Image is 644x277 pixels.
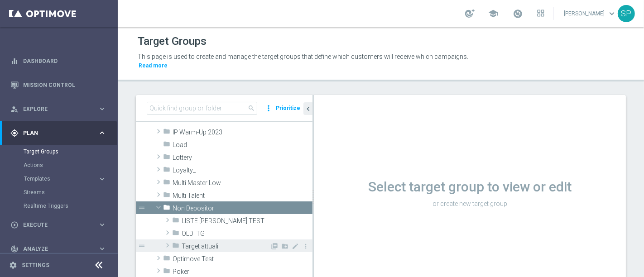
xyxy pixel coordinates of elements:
i: folder [163,178,170,189]
span: search [248,105,255,112]
i: Add Folder [281,243,288,250]
i: keyboard_arrow_right [98,105,106,113]
i: folder [163,254,170,265]
i: folder [163,204,170,214]
button: Prioritize [274,102,302,115]
span: Optimove Test [173,255,312,263]
span: Target attuali [182,243,270,250]
span: Analyze [23,246,98,252]
i: track_changes [10,245,19,253]
span: Execute [23,222,98,228]
div: Target Groups [24,145,117,158]
i: play_circle_outline [10,221,19,229]
button: Mission Control [10,81,107,89]
a: Mission Control [23,73,106,97]
div: SP [618,5,635,22]
i: folder [163,140,170,151]
span: Non Depositor [173,205,312,212]
i: folder [163,128,170,138]
span: Explore [23,106,98,112]
div: Realtime Triggers [24,199,117,213]
span: LISTE CONTI TEST [182,217,312,225]
i: more_vert [264,102,273,115]
i: Add Target group [271,243,278,250]
i: folder [163,191,170,201]
span: Templates [24,176,89,181]
div: Templates [24,176,98,181]
button: gps_fixed Plan keyboard_arrow_right [10,129,107,137]
a: [PERSON_NAME]keyboard_arrow_down [563,7,618,20]
i: folder [163,166,170,176]
button: track_changes Analyze keyboard_arrow_right [10,245,107,253]
h1: Select target group to view or edit [314,179,626,195]
span: OLD_TG [182,230,312,238]
i: person_search [10,105,19,113]
span: Plan [23,130,98,136]
i: keyboard_arrow_right [98,220,106,229]
a: Settings [22,263,49,268]
button: Templates keyboard_arrow_right [24,175,107,182]
i: equalizer [10,57,19,65]
button: play_circle_outline Execute keyboard_arrow_right [10,221,107,229]
a: Dashboard [23,49,106,73]
input: Quick find group or folder [147,102,257,115]
i: gps_fixed [10,129,19,137]
a: Actions [24,162,94,169]
a: Realtime Triggers [24,202,94,210]
p: or create new target group [314,200,626,208]
i: keyboard_arrow_right [98,129,106,137]
div: Analyze [10,245,98,253]
span: Poker [173,268,312,276]
span: Lottery [173,154,312,162]
i: folder [172,242,179,252]
span: Load [173,141,312,149]
div: Execute [10,221,98,229]
div: Streams [24,186,117,199]
span: Loyalty_ [173,167,312,174]
button: chevron_left [303,102,312,115]
span: Multi Master Low [173,179,312,187]
a: Streams [24,189,94,196]
i: keyboard_arrow_right [98,175,106,183]
button: equalizer Dashboard [10,57,107,65]
i: folder [172,216,179,227]
i: keyboard_arrow_right [98,244,106,253]
button: person_search Explore keyboard_arrow_right [10,105,107,113]
span: Multi Talent [173,192,312,200]
i: Rename Folder [292,243,299,250]
span: school [488,9,498,19]
span: This page is used to create and manage the target groups that define which customers will receive... [138,53,468,60]
div: Templates [24,172,117,186]
div: Mission Control [10,73,106,97]
div: Dashboard [10,49,106,73]
h1: Target Groups [138,35,207,48]
i: folder [172,229,179,239]
div: Actions [24,158,117,172]
a: Target Groups [24,148,94,155]
span: IP Warm-Up 2023 [173,129,312,136]
i: folder [163,153,170,163]
i: more_vert [302,243,309,250]
button: Read more [138,61,168,71]
i: chevron_left [304,105,312,113]
div: Plan [10,129,98,137]
div: Explore [10,105,98,113]
span: keyboard_arrow_down [607,9,617,19]
i: settings [9,261,17,269]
